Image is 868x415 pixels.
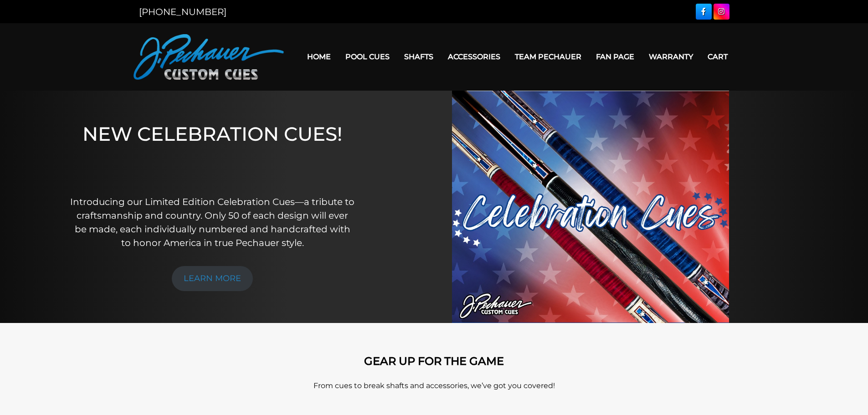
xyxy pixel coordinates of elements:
a: Fan Page [589,45,642,68]
img: Pechauer Custom Cues [134,34,284,80]
a: Team Pechauer [508,45,589,68]
p: From cues to break shafts and accessories, we’ve got you covered! [175,380,694,391]
a: Warranty [642,45,700,68]
strong: GEAR UP FOR THE GAME [364,354,504,368]
a: Pool Cues [338,45,397,68]
a: Shafts [397,45,441,68]
a: Accessories [441,45,508,68]
a: Home [300,45,338,68]
a: LEARN MORE [172,266,253,291]
a: Cart [700,45,735,68]
p: Introducing our Limited Edition Celebration Cues—a tribute to craftsmanship and country. Only 50 ... [70,195,355,250]
h1: NEW CELEBRATION CUES! [70,123,355,182]
a: [PHONE_NUMBER] [139,6,226,17]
